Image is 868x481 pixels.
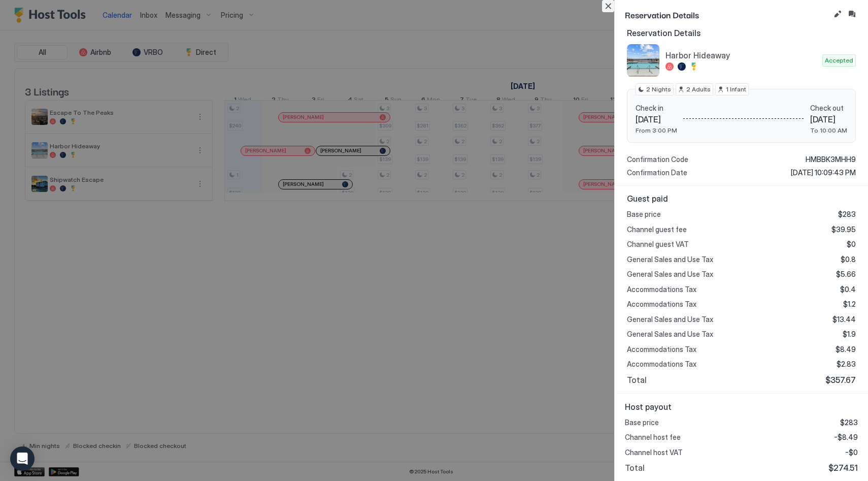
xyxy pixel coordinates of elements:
[625,463,645,473] span: Total
[828,463,858,473] span: $274.51
[627,375,647,385] span: Total
[627,270,713,279] span: General Sales and Use Tax
[837,360,856,369] span: $2.83
[806,155,856,164] span: HMBBK3MHH9
[836,270,856,279] span: $5.66
[636,126,677,134] span: From 3:00 PM
[810,126,847,134] span: To 10:00 AM
[627,168,687,177] span: Confirmation Date
[625,418,659,427] span: Base price
[627,225,687,234] span: Channel guest fee
[625,402,858,412] span: Host payout
[831,225,856,234] span: $39.95
[846,8,858,20] button: Inbox
[10,446,35,471] div: Open Intercom Messenger
[843,330,856,339] span: $1.9
[625,448,683,457] span: Channel host VAT
[810,104,847,113] span: Check out
[627,28,856,38] span: Reservation Details
[627,240,689,249] span: Channel guest VAT
[831,8,844,20] button: Edit reservation
[847,240,856,249] span: $0
[840,285,856,294] span: $0.4
[791,168,856,177] span: [DATE] 10:09:43 PM
[838,210,856,219] span: $283
[627,194,856,204] span: Guest paid
[625,8,829,21] span: Reservation Details
[834,433,858,442] span: -$8.49
[836,345,856,354] span: $8.49
[627,44,659,77] div: listing image
[625,433,681,442] span: Channel host fee
[636,114,677,124] span: [DATE]
[627,360,696,369] span: Accommodations Tax
[636,104,677,113] span: Check in
[627,330,713,339] span: General Sales and Use Tax
[627,210,661,219] span: Base price
[627,285,696,294] span: Accommodations Tax
[843,300,856,309] span: $1.2
[726,85,746,94] span: 1 Infant
[627,300,696,309] span: Accommodations Tax
[845,448,858,457] span: -$0
[627,255,713,264] span: General Sales and Use Tax
[832,315,856,324] span: $13.44
[841,255,856,264] span: $0.8
[627,345,696,354] span: Accommodations Tax
[627,155,688,164] span: Confirmation Code
[825,375,856,385] span: $357.67
[665,50,818,60] span: Harbor Hideaway
[686,85,711,94] span: 2 Adults
[840,418,858,427] span: $283
[810,114,847,124] span: [DATE]
[646,85,671,94] span: 2 Nights
[825,56,853,65] span: Accepted
[627,315,713,324] span: General Sales and Use Tax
